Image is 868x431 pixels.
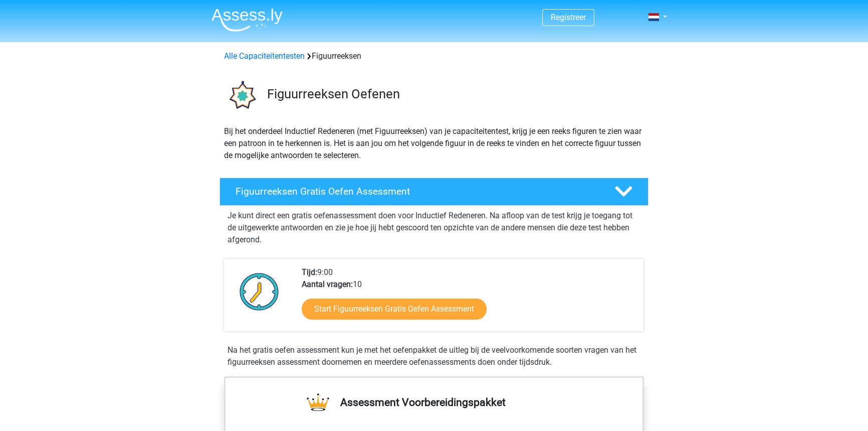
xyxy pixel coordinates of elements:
[234,266,285,317] img: Klok
[215,178,653,206] a: Figuurreeksen Gratis Oefen Assessment
[302,299,487,320] a: Start Figuurreeksen Gratis Oefen Assessment
[302,279,353,289] b: Aantal vragen:
[211,8,283,32] img: Assessly
[267,86,640,102] h3: Figuurreeksen Oefenen
[294,266,643,332] div: 9:00 10
[220,74,263,117] img: figuurreeksen
[551,13,586,22] a: Registreer
[236,186,598,197] h4: Figuurreeksen Gratis Oefen Assessment
[224,125,644,162] p: Bij het onderdeel Inductief Redeneren (met Figuurreeksen) van je capaciteitentest, krijg je een r...
[224,51,305,61] a: Alle Capaciteitentesten
[302,267,317,277] b: Tijd:
[228,210,640,246] p: Je kunt direct een gratis oefenassessment doen voor Inductief Redeneren. Na afloop van de test kr...
[224,344,644,368] div: Na het gratis oefen assessment kun je met het oefenpakket de uitleg bij de veelvoorkomende soorte...
[220,50,648,62] div: Figuurreeksen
